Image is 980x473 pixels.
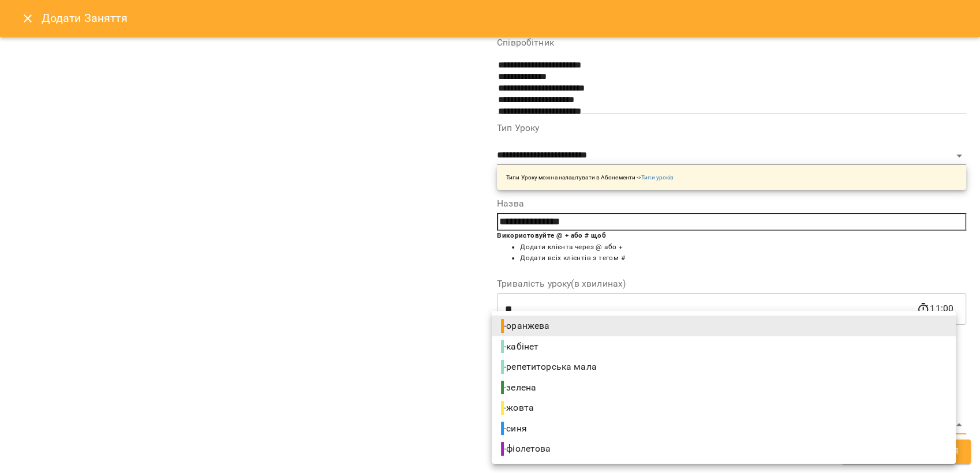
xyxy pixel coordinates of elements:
[501,381,538,395] span: - зелена
[501,319,552,333] span: - оранжева
[501,422,529,436] span: - синя
[501,360,599,374] span: - репетиторська мала
[501,442,553,456] span: - фіолетова
[501,401,536,415] span: - жовта
[501,340,541,354] span: - кабінет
